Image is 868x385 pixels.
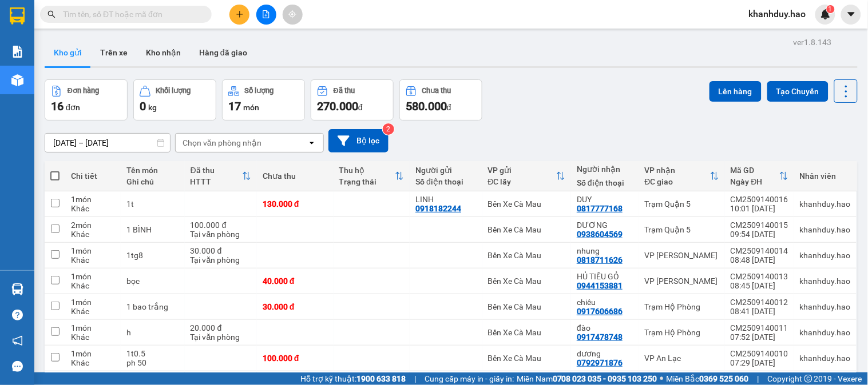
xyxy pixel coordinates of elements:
span: Miền Bắc [667,372,749,385]
span: search [47,10,56,18]
div: Trạm Quận 5 [645,199,719,208]
div: 130.000 đ [263,199,328,208]
div: 08:48 [DATE] [731,255,788,264]
div: ver 1.8.143 [794,36,832,49]
button: Đã thu270.000đ [311,79,394,121]
div: 08:45 [DATE] [731,281,788,290]
div: 20.000 đ [191,323,251,332]
div: 10:01 [DATE] [731,204,788,213]
div: Bến Xe Cà Mau [488,354,566,363]
span: khanhduy.hao [740,7,815,21]
sup: 2 [383,123,394,135]
span: đ [358,103,363,112]
div: LINH [415,195,476,204]
div: h [126,328,179,337]
div: 0917606686 [577,307,623,316]
div: Tại văn phòng [191,332,251,342]
div: 0792971876 [577,358,623,367]
div: CM2509140015 [731,220,788,230]
div: Số lượng [245,87,274,95]
div: Khác [71,307,115,316]
div: nhung [577,246,633,255]
div: 0917478748 [577,332,623,342]
strong: 0369 525 060 [700,374,749,383]
div: Bến Xe Cà Mau [488,199,566,208]
span: caret-down [846,9,857,19]
div: khanhduy.hao [800,225,851,234]
button: Lên hàng [710,81,762,102]
img: warehouse-icon [11,74,23,86]
div: Người nhận [577,165,633,174]
div: khanhduy.hao [800,302,851,311]
svg: open [307,138,316,147]
span: Hỗ trợ kỹ thuật: [300,372,406,385]
span: message [12,361,23,372]
strong: 0708 023 035 - 0935 103 250 [553,374,657,383]
div: Khác [71,255,115,264]
button: Số lượng17món [222,79,305,121]
div: Trạng thái [339,177,395,186]
button: Khối lượng0kg [133,79,216,121]
button: Kho gửi [45,39,91,66]
div: 1t [126,199,179,208]
div: DUY [577,195,633,204]
button: plus [229,5,249,25]
span: món [243,103,259,112]
button: caret-down [841,5,861,25]
div: ĐC giao [645,177,710,186]
div: bọc [126,276,179,286]
div: CM2509140014 [731,246,788,255]
div: 1 món [71,349,115,358]
div: ĐC lấy [488,177,557,186]
div: 40.000 đ [263,276,328,286]
div: VP [PERSON_NAME] [645,251,719,260]
div: Tên món [126,166,179,175]
span: Cung cấp máy in - giấy in: [425,372,514,385]
div: 08:41 [DATE] [731,307,788,316]
div: VP An Lạc [645,354,719,363]
button: Bộ lọc [328,129,389,153]
div: HTTT [191,177,242,186]
span: aim [288,10,296,18]
span: Miền Nam [517,372,657,385]
span: file-add [262,10,270,18]
div: 1 món [71,272,115,281]
div: Tại văn phòng [191,255,251,264]
span: đơn [66,103,80,112]
button: Chưa thu580.000đ [399,79,482,121]
input: Select a date range. [45,134,170,152]
th: Toggle SortBy [639,161,725,191]
div: 2 món [71,220,115,230]
div: HỦ TIẾU GỎ [577,272,633,281]
div: 30.000 đ [263,302,328,311]
div: 07:52 [DATE] [731,332,788,342]
span: đ [447,103,451,112]
div: Đã thu [334,87,355,95]
span: 270.000 [317,99,358,113]
div: Chọn văn phòng nhận [183,137,261,149]
th: Toggle SortBy [482,161,572,191]
div: đào [577,323,633,332]
div: Mã GD [731,166,779,175]
div: Bến Xe Cà Mau [488,328,566,337]
div: Khác [71,358,115,367]
div: Khối lượng [156,87,191,95]
span: ⚪️ [660,376,664,381]
div: Đơn hàng [68,87,99,95]
img: solution-icon [11,46,23,58]
div: Tại văn phòng [191,230,251,239]
div: Người gửi [415,166,476,175]
div: 0818711626 [577,255,623,264]
th: Toggle SortBy [725,161,794,191]
div: Chi tiết [71,171,115,181]
div: Khác [71,230,115,239]
input: Tìm tên, số ĐT hoặc mã đơn [63,8,198,21]
button: file-add [256,5,276,25]
button: aim [283,5,303,25]
div: chiêu [577,298,633,307]
div: VP nhận [645,166,710,175]
span: 17 [228,99,241,113]
div: Khác [71,332,115,342]
div: Đã thu [191,166,242,175]
div: Trạm Hộ Phòng [645,328,719,337]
